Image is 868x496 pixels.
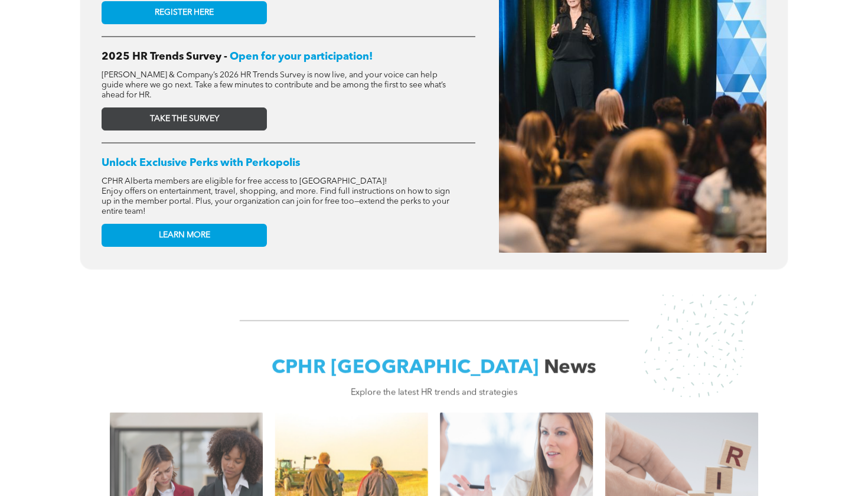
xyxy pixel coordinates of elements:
span: CPHR Alberta members are eligible for free access to [GEOGRAPHIC_DATA]! [102,177,387,185]
span: [PERSON_NAME] & Company’s 2026 HR Trends Survey is now live, and your voice can help guide where ... [102,71,446,99]
a: TAKE THE SURVEY [102,107,267,130]
span: REGISTER HERE [155,8,214,18]
span: LEARN MORE [159,230,210,240]
span: Open for your participation! [230,51,373,62]
a: LEARN MORE [102,224,267,247]
span: Enjoy offers on entertainment, travel, shopping, and more. Find full instructions on how to sign ... [102,187,450,216]
span: TAKE THE SURVEY [150,114,219,124]
span: News [544,358,596,378]
a: REGISTER HERE [102,1,267,24]
span: CPHR [GEOGRAPHIC_DATA] [272,358,539,378]
span: 2025 HR Trends Survey - [102,51,227,62]
span: Explore the latest HR trends and strategies [351,389,517,397]
span: Unlock Exclusive Perks with Perkopolis [102,158,300,168]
